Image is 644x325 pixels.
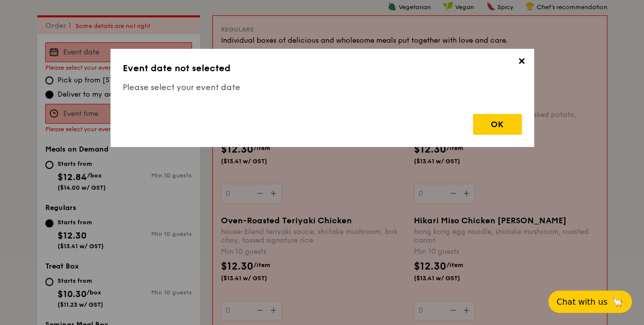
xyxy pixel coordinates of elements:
[556,297,607,307] span: Chat with us
[123,61,522,75] h3: Event date not selected
[611,296,624,308] span: 🦙
[548,290,632,313] button: Chat with us🦙
[473,114,522,135] div: OK
[123,81,522,94] h4: Please select your event date
[515,56,529,70] span: ✕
